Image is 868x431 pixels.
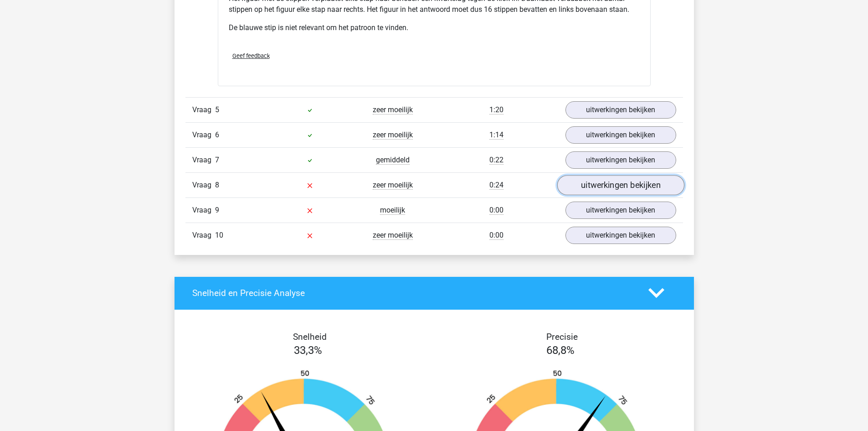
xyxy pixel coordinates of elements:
span: zeer moeilijk [373,231,413,240]
span: 1:20 [489,105,503,114]
span: 6 [215,130,219,139]
span: 33,3% [294,344,322,357]
span: 0:00 [489,231,503,240]
span: moeilijk [380,206,405,215]
span: zeer moeilijk [373,181,413,190]
span: Vraag [192,130,215,140]
span: 5 [215,105,219,114]
a: uitwerkingen bekijken [565,151,676,169]
span: gemiddeld [376,156,410,165]
a: uitwerkingen bekijken [557,175,684,195]
a: uitwerkingen bekijken [565,202,676,219]
span: 68,8% [546,344,575,357]
span: Vraag [192,205,215,216]
span: 8 [215,181,219,189]
a: uitwerkingen bekijken [565,101,676,119]
span: 7 [215,156,219,164]
a: uitwerkingen bekijken [565,227,676,244]
h4: Precisie [445,332,680,342]
a: uitwerkingen bekijken [565,126,676,144]
h4: Snelheid [192,332,427,342]
span: Vraag [192,180,215,191]
span: 1:14 [489,130,503,140]
span: Geef feedback [232,52,270,59]
span: 0:24 [489,181,503,190]
span: Vraag [192,230,215,241]
span: Vraag [192,104,215,115]
span: 10 [215,231,223,239]
span: Vraag [192,155,215,166]
span: 0:22 [489,156,503,165]
h4: Snelheid en Precisie Analyse [192,288,635,298]
span: zeer moeilijk [373,130,413,140]
p: De blauwe stip is niet relevant om het patroon te vinden. [229,22,640,33]
span: zeer moeilijk [373,105,413,114]
span: 9 [215,206,219,214]
span: 0:00 [489,206,503,215]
